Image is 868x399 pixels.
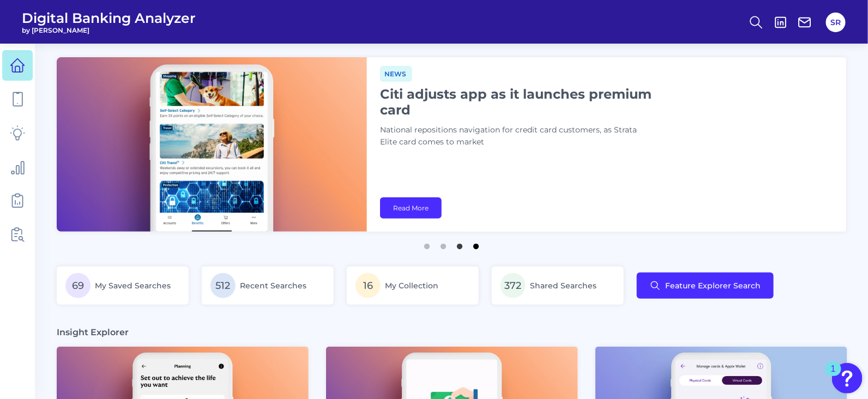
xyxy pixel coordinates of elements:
[832,363,863,394] button: Open Resource Center, 1 new notification
[454,238,465,249] button: 3
[637,273,774,299] button: Feature Explorer Search
[202,267,334,305] a: 512Recent Searches
[22,26,196,34] span: by [PERSON_NAME]
[95,281,171,291] span: My Saved Searches
[240,281,306,291] span: Recent Searches
[355,273,381,298] span: 16
[380,197,442,219] a: Read More
[210,273,236,298] span: 512
[492,267,624,305] a: 372Shared Searches
[380,86,653,118] h1: Citi adjusts app as it launches premium card
[385,281,438,291] span: My Collection
[347,267,479,305] a: 16My Collection
[665,281,761,290] span: Feature Explorer Search
[438,238,449,249] button: 2
[826,13,846,32] button: SR
[380,66,412,82] span: News
[57,267,189,305] a: 69My Saved Searches
[22,10,196,26] span: Digital Banking Analyzer
[65,273,91,298] span: 69
[380,124,653,148] p: National repositions navigation for credit card customers, as Strata Elite card comes to market
[831,369,836,383] div: 1
[501,273,526,298] span: 372
[471,238,481,249] button: 4
[57,327,129,338] h3: Insight Explorer
[57,57,367,232] img: bannerImg
[530,281,596,291] span: Shared Searches
[380,68,412,78] a: News
[421,238,432,249] button: 1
